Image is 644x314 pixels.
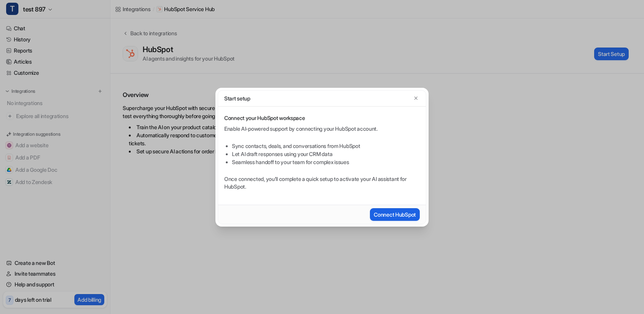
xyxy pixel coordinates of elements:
p: Connect your HubSpot workspace [224,114,420,122]
li: Let AI draft responses using your CRM data [232,150,420,158]
p: Start setup [224,94,250,102]
p: Once connected, you’ll complete a quick setup to activate your AI assistant for HubSpot. [224,175,420,191]
li: Sync contacts, deals, and conversations from HubSpot [232,142,420,150]
li: Seamless handoff to your team for complex issues [232,158,420,166]
p: Enable AI-powered support by connecting your HubSpot account. [224,125,420,133]
button: Connect HubSpot [370,208,420,221]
